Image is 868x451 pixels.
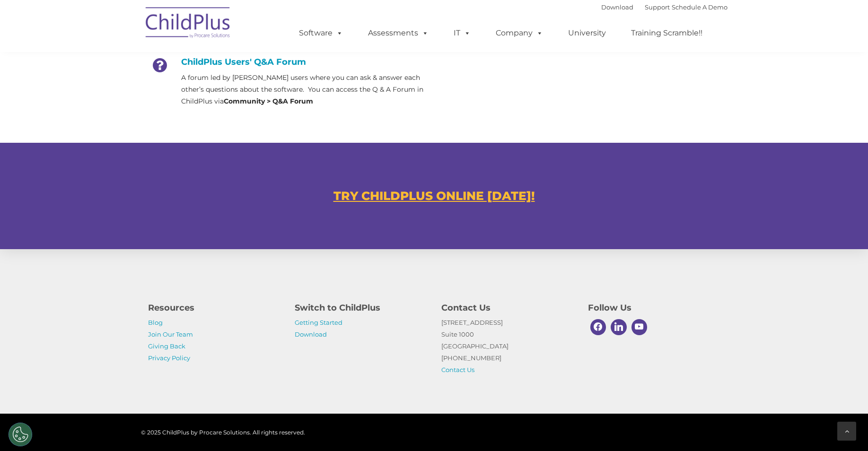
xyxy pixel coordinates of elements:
[588,317,609,338] a: Facebook
[181,72,427,107] p: A forum led by [PERSON_NAME] users where you can ask & answer each other’s questions about the so...
[672,3,728,11] a: Schedule A Demo
[148,330,193,338] a: Join Our Team
[148,342,185,350] a: Giving Back
[224,97,313,105] strong: Community > Q&A Forum
[444,24,480,43] a: IT
[588,301,720,314] h4: Follow Us
[289,24,352,43] a: Software
[441,301,574,314] h4: Contact Us
[295,319,342,326] a: Getting Started
[486,24,552,43] a: Company
[629,317,650,338] a: Youtube
[9,423,32,446] button: Cookies Settings
[148,319,163,326] a: Blog
[645,3,670,11] a: Support
[141,429,305,436] span: © 2025 ChildPlus by Procare Solutions. All rights reserved.
[601,3,728,11] font: |
[441,317,574,376] p: [STREET_ADDRESS] Suite 1000 [GEOGRAPHIC_DATA] [PHONE_NUMBER]
[559,24,615,43] a: University
[601,3,633,11] a: Download
[148,57,427,67] h4: ChildPlus Users' Q&A Forum
[141,0,236,48] img: ChildPlus by Procare Solutions
[148,301,281,314] h4: Resources
[608,317,629,338] a: Linkedin
[622,24,712,43] a: Training Scramble!!
[295,330,327,338] a: Download
[148,354,190,362] a: Privacy Policy
[359,24,438,43] a: Assessments
[295,301,427,314] h4: Switch to ChildPlus
[333,189,535,203] a: TRY CHILDPLUS ONLINE [DATE]!
[441,366,474,373] a: Contact Us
